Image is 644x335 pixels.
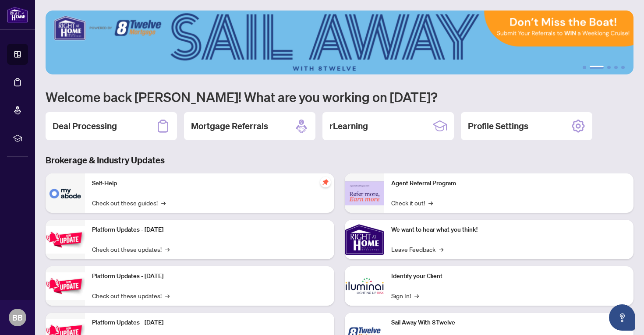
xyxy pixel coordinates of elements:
a: Check it out!→ [391,198,433,208]
button: 2 [590,66,604,69]
img: Identify your Client [345,266,384,306]
a: Leave Feedback→ [391,244,443,254]
img: Slide 1 [46,11,633,74]
p: Sail Away With 8Twelve [391,318,626,328]
h3: Brokerage & Industry Updates [46,154,633,166]
img: We want to hear what you think! [345,220,384,259]
h2: rLearning [329,120,368,132]
span: BB [12,311,23,324]
img: Platform Updates - July 8, 2025 [46,272,85,300]
h2: Mortgage Referrals [191,120,268,132]
button: 5 [621,66,625,69]
span: → [165,291,170,300]
h2: Deal Processing [53,120,117,132]
img: logo [7,7,28,23]
p: Identify your Client [391,272,626,281]
span: → [428,198,433,208]
span: → [161,198,166,208]
a: Check out these updates!→ [92,291,170,300]
img: Platform Updates - July 21, 2025 [46,226,85,254]
button: 3 [607,66,611,69]
p: Platform Updates - [DATE] [92,272,327,281]
img: Agent Referral Program [345,181,384,205]
a: Check out these guides!→ [92,198,166,208]
p: Agent Referral Program [391,179,626,188]
h1: Welcome back [PERSON_NAME]! What are you working on [DATE]? [46,88,633,105]
span: → [165,244,170,254]
p: Self-Help [92,179,327,188]
button: 4 [614,66,618,69]
p: Platform Updates - [DATE] [92,225,327,235]
a: Check out these updates!→ [92,244,170,254]
p: Platform Updates - [DATE] [92,318,327,328]
h2: Profile Settings [468,120,528,132]
a: Sign In!→ [391,291,419,300]
span: pushpin [320,177,331,187]
span: → [439,244,443,254]
button: Open asap [609,304,635,331]
img: Self-Help [46,173,85,213]
button: 1 [583,66,586,69]
p: We want to hear what you think! [391,225,626,235]
span: → [414,291,419,300]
